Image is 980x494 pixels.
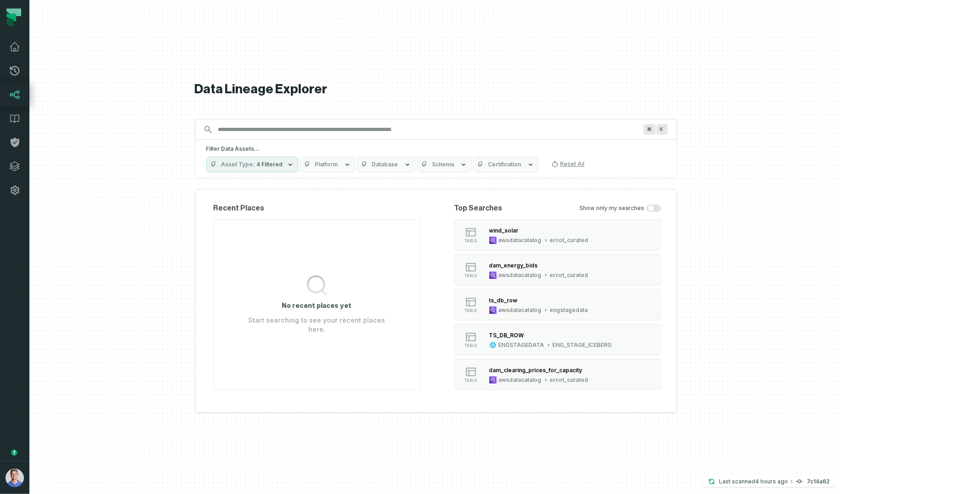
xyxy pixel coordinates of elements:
[702,476,835,487] button: Last scanned[DATE] 5:04:08 AM7c14a62
[657,124,668,135] span: Press ⌘ + K to focus the search bar
[755,478,788,485] relative-time: Aug 20, 2025, 5:04 AM GMT+3
[195,81,677,97] h1: Data Lineage Explorer
[10,449,18,457] div: Tooltip anchor
[807,479,830,484] h4: 7c14a62
[644,124,656,135] span: Press ⌘ + K to focus the search bar
[6,469,24,487] img: avatar of Barak Forgoun
[719,477,788,486] p: Last scanned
